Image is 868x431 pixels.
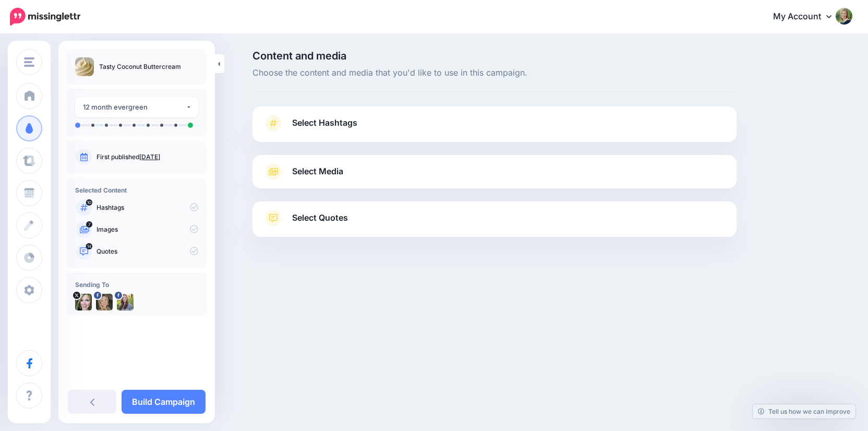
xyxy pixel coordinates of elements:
span: Select Hashtags [292,116,357,130]
span: Select Media [292,164,343,178]
a: Select Hashtags [263,115,726,142]
p: Hashtags [97,203,198,212]
div: 12 month evergreen [83,101,186,113]
span: 14 [86,243,93,249]
h4: Sending To [75,281,198,289]
img: Missinglettr [10,8,80,26]
h4: Selected Content [75,186,198,194]
img: 293190005_567225781732108_4255238551469198132_n-bsa109236.jpg [96,294,113,310]
p: Quotes [97,247,198,256]
a: [DATE] [139,153,160,161]
span: Content and media [252,51,737,61]
img: menu.png [24,57,34,67]
img: Cidu7iYM-6280.jpg [75,294,92,310]
a: My Account [763,4,852,30]
p: First published [97,152,198,162]
button: 12 month evergreen [75,97,198,117]
span: 10 [86,199,92,206]
p: Images [97,225,198,234]
a: Select Media [263,163,726,180]
a: Select Quotes [263,210,726,237]
a: Tell us how we can improve [753,404,855,418]
span: Select Quotes [292,211,348,225]
span: 7 [86,221,92,228]
p: Tasty Coconut Buttercream [99,62,181,72]
img: 148275965_268396234649312_50210864477919784_n-bsa145185.jpg [117,294,134,310]
span: Choose the content and media that you'd like to use in this campaign. [252,66,737,80]
img: f524d2baf5f705628b44906310ba102a_thumb.jpg [75,57,94,76]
